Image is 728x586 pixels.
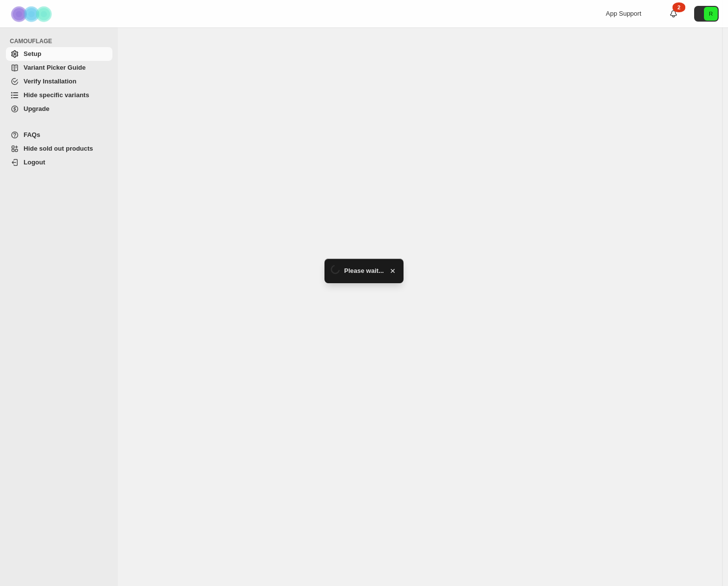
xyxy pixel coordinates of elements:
span: Upgrade [24,105,50,112]
a: 2 [669,9,678,19]
span: Setup [24,50,41,57]
button: Avatar with initials R [694,6,719,22]
img: Camouflage [8,0,57,27]
a: Upgrade [6,102,112,116]
a: Hide specific variants [6,88,112,102]
span: App Support [606,10,641,17]
span: Logout [24,159,45,166]
span: CAMOUFLAGE [10,37,113,45]
span: FAQs [24,131,40,138]
span: Variant Picker Guide [24,64,85,71]
span: Please wait... [344,266,384,276]
a: Setup [6,47,112,61]
a: Variant Picker Guide [6,61,112,75]
a: Verify Installation [6,75,112,88]
span: Hide specific variants [24,91,89,99]
span: Avatar with initials R [704,7,718,21]
text: R [709,11,713,17]
div: 2 [673,2,685,12]
a: Logout [6,156,112,169]
span: Verify Installation [24,78,77,85]
a: Hide sold out products [6,142,112,156]
a: FAQs [6,128,112,142]
span: Hide sold out products [24,145,93,152]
